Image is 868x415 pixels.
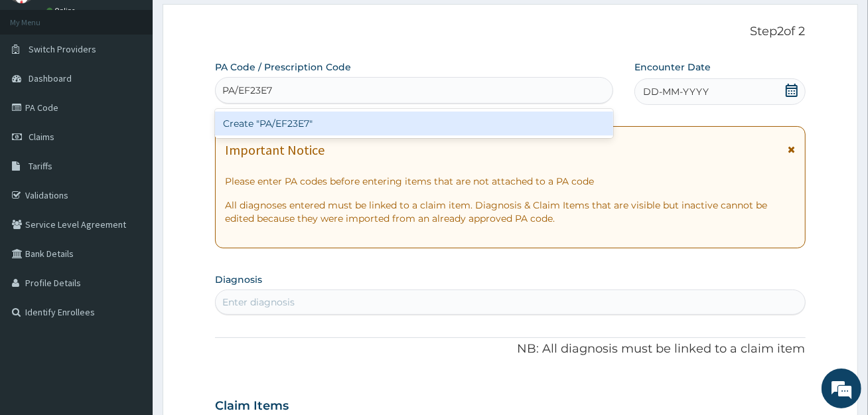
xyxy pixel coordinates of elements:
span: We're online! [77,124,183,258]
div: Create "PA/EF23E7" [215,112,613,135]
p: Step 2 of 2 [215,25,805,39]
label: PA Code / Prescription Code [215,60,351,74]
textarea: Type your message and hit 'Enter' [7,275,253,321]
span: Claims [29,131,54,143]
p: NB: All diagnosis must be linked to a claim item [215,341,805,358]
label: Diagnosis [215,273,262,286]
span: Tariffs [29,160,52,172]
a: Online [46,6,78,15]
img: d_794563401_company_1708531726252_794563401 [25,66,54,100]
div: Minimize live chat window [218,7,250,39]
div: Enter diagnosis [222,295,295,309]
h1: Important Notice [225,143,325,157]
div: Chat with us now [69,74,223,92]
label: Encounter Date [634,60,711,74]
span: Dashboard [29,72,72,84]
p: All diagnoses entered must be linked to a claim item. Diagnosis & Claim Items that are visible bu... [225,199,795,225]
span: Switch Providers [29,43,96,55]
span: DD-MM-YYYY [643,85,709,98]
h3: Claim Items [215,399,289,414]
p: Please enter PA codes before entering items that are not attached to a PA code [225,175,795,188]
